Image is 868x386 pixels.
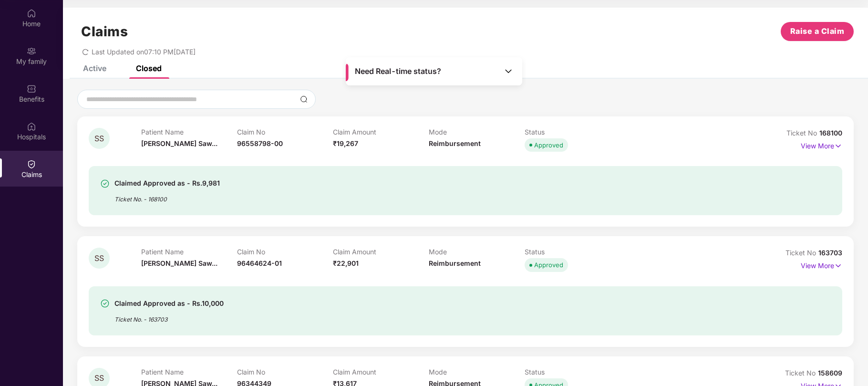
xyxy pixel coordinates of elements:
img: svg+xml;base64,PHN2ZyBpZD0iU3VjY2Vzcy0zMngzMiIgeG1sbnM9Imh0dHA6Ly93d3cudzMub3JnLzIwMDAvc3ZnIiB3aW... [100,299,110,308]
span: Ticket No [786,129,819,137]
span: SS [94,254,104,262]
img: svg+xml;base64,PHN2ZyBpZD0iSG9zcGl0YWxzIiB4bWxucz0iaHR0cDovL3d3dy53My5vcmcvMjAwMC9zdmciIHdpZHRoPS... [27,122,36,131]
span: SS [94,135,104,143]
p: Patient Name [141,128,237,136]
div: Approved [534,260,563,270]
img: svg+xml;base64,PHN2ZyBpZD0iQ2xhaW0iIHhtbG5zPSJodHRwOi8vd3d3LnczLm9yZy8yMDAwL3N2ZyIgd2lkdGg9IjIwIi... [27,159,36,169]
p: Mode [429,128,525,136]
span: ₹19,267 [333,139,358,147]
p: Claim No [237,128,333,136]
img: svg+xml;base64,PHN2ZyB3aWR0aD0iMjAiIGhlaWdodD0iMjAiIHZpZXdCb3g9IjAgMCAyMCAyMCIgZmlsbD0ibm9uZSIgeG... [27,46,36,56]
img: Toggle Icon [504,66,513,76]
div: Approved [534,140,563,150]
span: Ticket No [785,249,818,257]
span: 96464624-01 [237,259,282,267]
span: SS [94,374,104,382]
p: Status [525,248,620,256]
span: redo [82,48,89,56]
span: 158609 [818,369,842,377]
img: svg+xml;base64,PHN2ZyBpZD0iU3VjY2Vzcy0zMngzMiIgeG1sbnM9Imh0dHA6Ly93d3cudzMub3JnLzIwMDAvc3ZnIiB3aW... [100,179,110,188]
span: Reimbursement [429,139,481,147]
div: Claimed Approved as - Rs.9,981 [114,177,220,189]
h1: Claims [81,23,128,40]
span: 168100 [819,129,842,137]
div: Closed [136,63,162,73]
span: Ticket No [785,369,818,377]
div: Active [83,63,106,73]
p: Status [525,368,620,376]
img: svg+xml;base64,PHN2ZyBpZD0iQmVuZWZpdHMiIHhtbG5zPSJodHRwOi8vd3d3LnczLm9yZy8yMDAwL3N2ZyIgd2lkdGg9Ij... [27,84,36,94]
p: Mode [429,248,525,256]
p: Mode [429,368,525,376]
div: Ticket No. - 168100 [114,189,220,204]
p: Patient Name [141,248,237,256]
p: Claim Amount [333,368,429,376]
span: Last Updated on 07:10 PM[DATE] [92,48,196,56]
p: Claim Amount [333,128,429,136]
span: 163703 [818,249,842,257]
button: Raise a Claim [781,22,854,41]
img: svg+xml;base64,PHN2ZyBpZD0iU2VhcmNoLTMyeDMyIiB4bWxucz0iaHR0cDovL3d3dy53My5vcmcvMjAwMC9zdmciIHdpZH... [300,95,308,103]
span: ₹22,901 [333,259,359,267]
div: Claimed Approved as - Rs.10,000 [114,298,224,309]
span: Raise a Claim [790,25,845,37]
span: 96558798-00 [237,139,283,147]
img: svg+xml;base64,PHN2ZyB4bWxucz0iaHR0cDovL3d3dy53My5vcmcvMjAwMC9zdmciIHdpZHRoPSIxNyIgaGVpZ2h0PSIxNy... [834,141,842,151]
span: Need Real-time status? [355,66,441,76]
p: View More [801,258,842,271]
p: Claim No [237,248,333,256]
p: Claim Amount [333,248,429,256]
span: [PERSON_NAME] Saw... [141,139,217,147]
p: View More [801,138,842,151]
p: Patient Name [141,368,237,376]
p: Claim No [237,368,333,376]
img: svg+xml;base64,PHN2ZyBpZD0iSG9tZSIgeG1sbnM9Imh0dHA6Ly93d3cudzMub3JnLzIwMDAvc3ZnIiB3aWR0aD0iMjAiIG... [27,9,36,18]
img: svg+xml;base64,PHN2ZyB4bWxucz0iaHR0cDovL3d3dy53My5vcmcvMjAwMC9zdmciIHdpZHRoPSIxNyIgaGVpZ2h0PSIxNy... [834,261,842,271]
div: Ticket No. - 163703 [114,309,224,324]
span: [PERSON_NAME] Saw... [141,259,217,267]
span: Reimbursement [429,259,481,267]
p: Status [525,128,620,136]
